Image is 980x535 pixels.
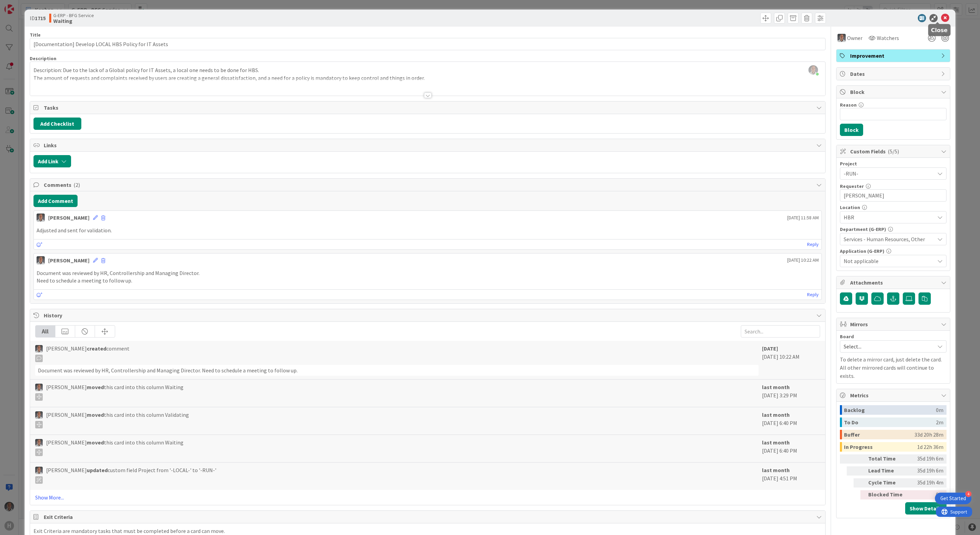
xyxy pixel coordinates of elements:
[850,147,938,155] span: Custom Fields
[840,161,947,166] div: Project
[35,384,43,391] img: PS
[33,74,822,82] p: The amount of requests and complaints received by users are creating a general dissatisfaction, a...
[877,34,899,42] span: Watchers
[850,278,938,287] span: Attachments
[37,227,819,234] p: Adjusted and sent for validation.
[35,365,759,376] div: Document was reviewed by HR, Controllership and Managing Director. Need to schedule a meeting to ...
[48,214,90,222] div: [PERSON_NAME]
[844,169,931,178] span: -RUN-
[787,257,819,264] span: [DATE] 10:22 AM
[840,249,947,253] div: Application (G-ERP)
[936,417,943,427] div: 2m
[844,342,931,351] span: Select...
[847,34,862,42] span: Owner
[762,467,790,474] b: last month
[840,102,857,108] label: Reason
[35,15,46,22] b: 1715
[35,411,43,419] img: PS
[741,325,820,338] input: Search...
[48,256,90,264] div: [PERSON_NAME]
[33,155,71,167] button: Add Link
[33,195,78,207] button: Add Comment
[37,214,45,222] img: PS
[935,493,971,504] div: Open Get Started checklist, remaining modules: 4
[14,1,31,9] span: Support
[840,183,864,189] label: Requester
[87,384,104,390] b: moved
[46,466,216,484] span: [PERSON_NAME] custom field Project from '-LOCAL-' to '-RUN-'
[787,214,819,221] span: [DATE] 11:58 AM
[807,290,819,299] a: Reply
[30,32,41,38] label: Title
[940,495,966,502] div: Get Started
[35,467,43,474] img: PS
[844,213,935,221] span: HBR
[840,205,947,210] div: Location
[46,411,189,428] span: [PERSON_NAME] this card into this column Validating
[33,118,81,130] button: Add Checklist
[33,527,225,535] div: Exit Criteria are mandatory tasks that must be completed before a card can move.
[762,438,820,459] div: [DATE] 6:40 PM
[909,478,943,488] div: 35d 19h 4m
[762,466,820,486] div: [DATE] 4:51 PM
[87,439,104,446] b: moved
[46,344,130,362] span: [PERSON_NAME] comment
[909,454,943,464] div: 35d 19h 6m
[30,14,46,22] span: ID
[35,345,43,353] img: PS
[44,311,813,319] span: History
[30,55,56,61] span: Description
[868,466,906,476] div: Lead Time
[905,502,947,515] button: Show Details
[87,467,108,474] b: updated
[44,181,813,189] span: Comments
[838,34,846,42] img: PS
[868,454,906,464] div: Total Time
[850,88,938,96] span: Block
[762,439,790,446] b: last month
[808,65,818,75] img: ZpNBD4BARTTTSPmcCHrinQHkN84PXMwn.jpg
[37,269,819,277] p: Document was reviewed by HR, Controllership and Managing Director.
[888,148,899,155] span: ( 5/5 )
[44,141,813,149] span: Links
[807,240,819,249] a: Reply
[762,344,820,376] div: [DATE] 10:22 AM
[931,27,948,33] h5: Close
[762,345,778,352] b: [DATE]
[46,438,183,456] span: [PERSON_NAME] this card into this column Waiting
[850,320,938,328] span: Mirrors
[35,439,43,447] img: PS
[844,430,914,439] div: Buffer
[909,490,943,499] div: 0m
[844,442,917,452] div: In Progress
[850,52,938,60] span: Improvement
[844,257,935,265] span: Not applicable
[87,411,104,418] b: moved
[46,383,183,401] span: [PERSON_NAME] this card into this column Waiting
[33,66,822,74] p: Description: Due to the lack of a Global policy for IT Assets, a local one needs to be done for HBS.
[53,18,94,24] b: Waiting
[914,430,943,439] div: 33d 20h 28m
[840,124,863,136] button: Block
[762,384,790,390] b: last month
[37,256,45,264] img: PS
[965,491,971,497] div: 4
[844,405,936,415] div: Backlog
[30,38,826,50] input: type card name here...
[762,383,820,403] div: [DATE] 3:29 PM
[850,391,938,399] span: Metrics
[762,411,820,431] div: [DATE] 6:40 PM
[844,235,935,243] span: Services - Human Resources, Other
[87,345,106,352] b: created
[35,493,820,502] a: Show More...
[36,326,55,337] div: All
[840,355,947,380] p: To delete a mirror card, just delete the card. All other mirrored cards will continue to exists.
[762,411,790,418] b: last month
[868,490,906,499] div: Blocked Time
[844,417,936,427] div: To Do
[73,181,80,188] span: ( 2 )
[840,334,854,339] span: Board
[917,442,943,452] div: 1d 22h 36m
[840,227,947,232] div: Department (G-ERP)
[936,405,943,415] div: 0m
